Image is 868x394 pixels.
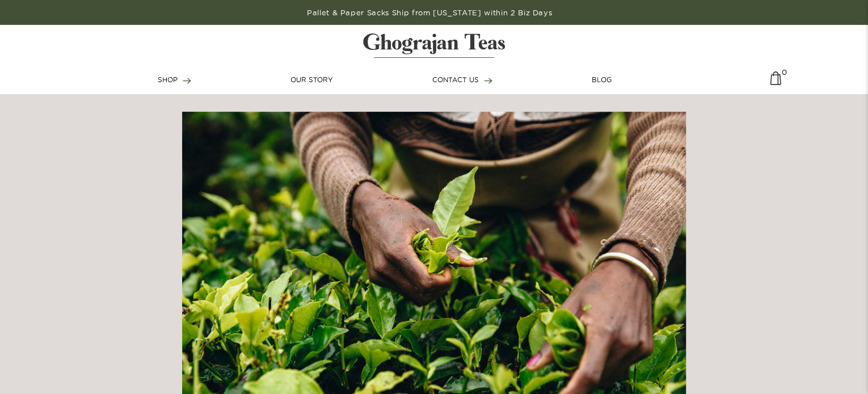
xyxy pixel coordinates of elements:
[432,75,492,85] a: CONTACT US
[484,78,492,84] img: forward-arrow.svg
[158,76,178,83] span: SHOP
[183,78,191,84] img: forward-arrow.svg
[432,76,479,83] span: CONTACT US
[770,71,781,94] img: cart-icon-matt.svg
[782,67,787,72] span: 0
[158,75,191,85] a: SHOP
[363,33,505,58] img: logo-matt.svg
[770,71,781,94] a: 0
[592,75,612,85] a: BLOG
[290,75,333,85] a: OUR STORY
